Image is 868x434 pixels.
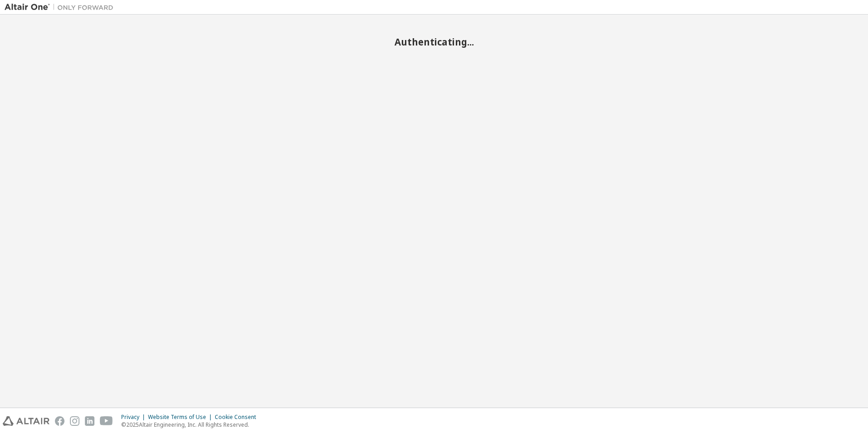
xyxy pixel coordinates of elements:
[215,414,261,421] div: Cookie Consent
[100,416,113,426] img: youtube.svg
[55,416,64,426] img: facebook.svg
[121,421,261,429] p: © 2025 Altair Engineering, Inc. All Rights Reserved.
[3,416,49,426] img: altair_logo.svg
[5,3,118,12] img: Altair One
[5,36,863,48] h2: Authenticating...
[70,416,79,426] img: instagram.svg
[121,414,148,421] div: Privacy
[148,414,215,421] div: Website Terms of Use
[85,416,94,426] img: linkedin.svg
